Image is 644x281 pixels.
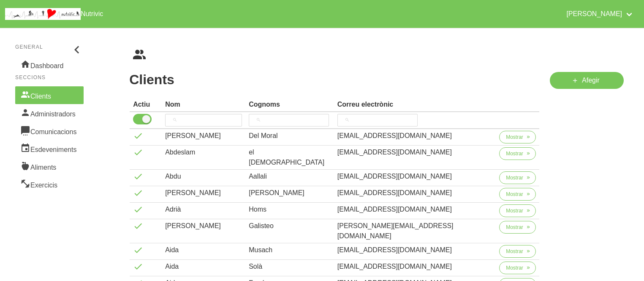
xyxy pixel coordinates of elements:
[499,204,536,217] button: Mostrar
[15,104,84,122] a: Administradors
[550,72,624,89] a: Afegir
[499,147,536,160] button: Mostrar
[249,171,331,182] div: Aallali
[499,188,536,201] button: Mostrar
[165,188,242,198] div: [PERSON_NAME]
[582,75,600,85] span: Afegir
[129,72,540,87] h1: Clients
[249,245,331,255] div: Musach
[499,204,536,220] a: Mostrar
[15,56,84,74] a: Dashboard
[165,221,242,231] div: [PERSON_NAME]
[337,262,492,272] div: [EMAIL_ADDRESS][DOMAIN_NAME]
[15,140,84,157] a: Esdeveniments
[499,245,536,261] a: Mostrar
[337,131,492,141] div: [EMAIL_ADDRESS][DOMAIN_NAME]
[165,171,242,182] div: Abdu
[249,262,331,272] div: Solà
[499,171,536,184] button: Mostrar
[506,133,523,141] span: Mostrar
[165,147,242,157] div: Abdeslam
[337,147,492,157] div: [EMAIL_ADDRESS][DOMAIN_NAME]
[337,188,492,198] div: [EMAIL_ADDRESS][DOMAIN_NAME]
[506,190,523,198] span: Mostrar
[165,99,242,110] div: Nom
[499,147,536,163] a: Mostrar
[15,43,84,51] p: General
[249,99,331,110] div: Cognoms
[499,245,536,258] button: Mostrar
[15,86,84,104] a: Clients
[499,262,536,274] button: Mostrar
[337,221,492,241] div: [PERSON_NAME][EMAIL_ADDRESS][DOMAIN_NAME]
[129,48,624,62] nav: breadcrumbs
[15,74,84,81] p: Seccions
[133,99,158,110] div: Actiu
[506,150,523,157] span: Mostrar
[165,131,242,141] div: [PERSON_NAME]
[15,157,84,175] a: Aliments
[499,131,536,147] a: Mostrar
[506,207,523,215] span: Mostrar
[165,204,242,215] div: Adrià
[499,131,536,143] button: Mostrar
[165,245,242,255] div: Aida
[499,262,536,278] a: Mostrar
[499,221,536,237] a: Mostrar
[165,262,242,272] div: Aida
[499,221,536,234] button: Mostrar
[499,171,536,187] a: Mostrar
[506,223,523,231] span: Mostrar
[506,248,523,255] span: Mostrar
[499,188,536,204] a: Mostrar
[561,3,639,25] a: [PERSON_NAME]
[249,188,331,198] div: [PERSON_NAME]
[506,264,523,272] span: Mostrar
[249,147,331,168] div: el [DEMOGRAPHIC_DATA]
[337,204,492,215] div: [EMAIL_ADDRESS][DOMAIN_NAME]
[337,99,492,110] div: Correu electrònic
[249,204,331,215] div: Homs
[249,131,331,141] div: Del Moral
[337,245,492,255] div: [EMAIL_ADDRESS][DOMAIN_NAME]
[15,122,84,140] a: Comunicacions
[249,221,331,231] div: Galisteo
[337,171,492,182] div: [EMAIL_ADDRESS][DOMAIN_NAME]
[15,175,84,193] a: Exercicis
[506,174,523,182] span: Mostrar
[5,8,81,20] img: company_logo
